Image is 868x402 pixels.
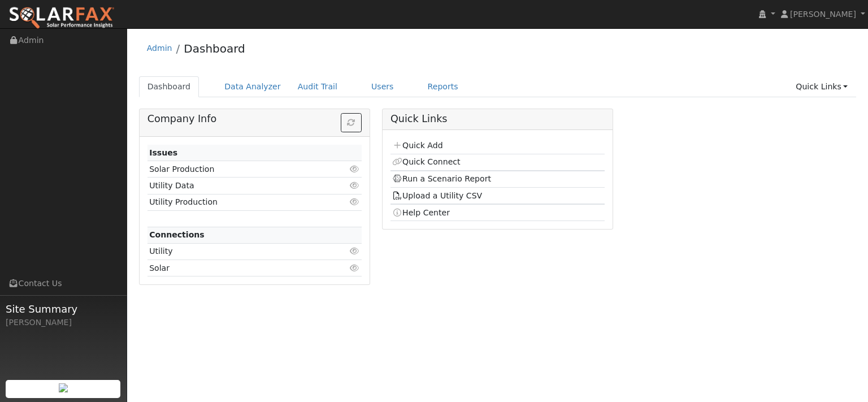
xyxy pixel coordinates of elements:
[216,76,289,97] a: Data Analyzer
[350,165,360,173] i: Click to view
[392,191,482,200] a: Upload a Utility CSV
[350,198,360,206] i: Click to view
[790,10,856,19] span: [PERSON_NAME]
[350,247,360,255] i: Click to view
[6,317,121,328] div: [PERSON_NAME]
[6,301,121,317] span: Site Summary
[147,243,327,260] td: Utility
[149,148,177,157] strong: Issues
[419,76,467,97] a: Reports
[147,260,327,276] td: Solar
[147,161,327,178] td: Solar Production
[147,113,362,125] h5: Company Info
[147,194,327,210] td: Utility Production
[8,6,115,30] img: SolarFax
[350,264,360,272] i: Click to view
[392,141,442,150] a: Quick Add
[147,44,172,53] a: Admin
[392,157,460,166] a: Quick Connect
[350,181,360,189] i: Click to view
[390,113,605,125] h5: Quick Links
[149,230,205,239] strong: Connections
[184,42,245,55] a: Dashboard
[289,76,346,97] a: Audit Trail
[59,383,68,392] img: retrieve
[139,76,199,97] a: Dashboard
[363,76,402,97] a: Users
[787,76,856,97] a: Quick Links
[392,208,450,217] a: Help Center
[392,174,491,183] a: Run a Scenario Report
[147,178,327,194] td: Utility Data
